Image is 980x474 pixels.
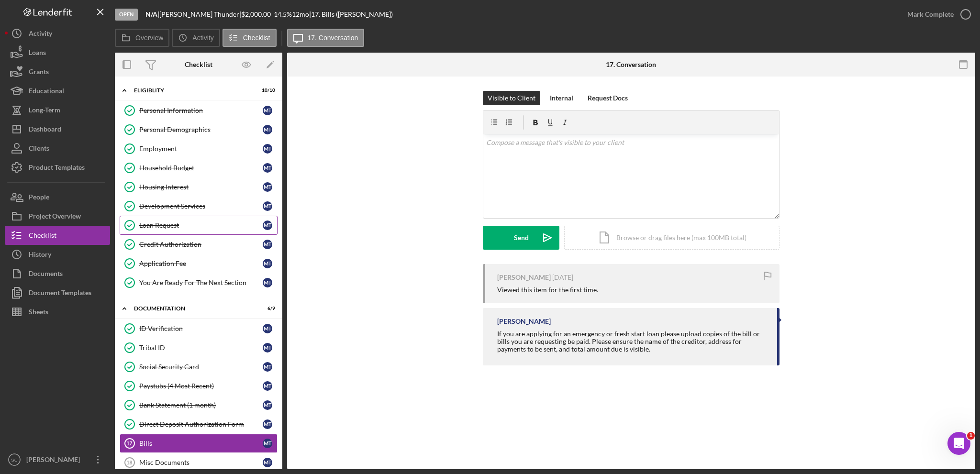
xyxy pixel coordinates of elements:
[588,91,628,105] div: Request Docs
[126,460,132,465] tspan: 18
[223,29,277,47] button: Checklist
[145,11,159,18] div: |
[263,201,272,211] div: M T
[898,5,975,24] button: Mark Complete
[139,145,263,153] div: Employment
[5,187,110,207] button: People
[139,183,263,191] div: Housing Interest
[29,283,91,305] div: Document Templates
[263,106,272,115] div: M T
[120,120,278,139] a: Personal DemographicsMT
[29,24,52,45] div: Activity
[120,197,278,216] a: Development ServicesMT
[263,439,272,448] div: M T
[139,126,263,133] div: Personal Demographics
[497,330,768,353] div: If you are applying for an emergency or fresh start loan please upload copies of the bill or bill...
[120,101,278,120] a: Personal InformationMT
[139,420,263,428] div: Direct Deposit Authorization Form
[967,432,975,440] span: 1
[309,11,393,18] div: | 17. Bills ([PERSON_NAME])
[497,274,551,281] div: [PERSON_NAME]
[115,9,138,21] div: Open
[292,11,309,18] div: 12 mo
[5,81,110,100] button: Educational
[263,400,272,410] div: M T
[5,100,110,120] a: Long-Term
[258,88,275,93] div: 10 / 10
[29,139,49,160] div: Clients
[550,91,573,105] div: Internal
[139,260,263,267] div: Application Fee
[263,182,272,192] div: M T
[120,158,278,177] a: Household BudgetMT
[139,202,263,210] div: Development Services
[263,163,272,173] div: M T
[5,264,110,283] a: Documents
[5,450,110,469] button: SC[PERSON_NAME]
[139,401,263,409] div: Bank Statement (1 month)
[145,10,157,18] b: N/A
[120,376,278,396] a: Paystubs (4 Most Recent)MT
[120,216,278,235] a: Loan RequestMT
[120,139,278,158] a: EmploymentMT
[192,34,213,42] label: Activity
[263,240,272,249] div: M T
[139,382,263,390] div: Paystubs (4 Most Recent)
[139,241,263,248] div: Credit Authorization
[287,29,365,47] button: 17. Conversation
[139,459,263,466] div: Misc Documents
[263,220,272,230] div: M T
[120,235,278,254] a: Credit AuthorizationMT
[11,457,17,463] text: SC
[120,396,278,415] a: Bank Statement (1 month)MT
[5,302,110,321] button: Sheets
[172,29,220,47] button: Activity
[5,43,110,62] button: Loans
[243,34,270,42] label: Checklist
[308,34,358,42] label: 17. Conversation
[139,107,263,114] div: Personal Information
[24,450,86,472] div: [PERSON_NAME]
[5,226,110,245] button: Checklist
[263,144,272,154] div: M T
[120,338,278,357] a: Tribal IDMT
[263,419,272,429] div: M T
[139,164,263,172] div: Household Budget
[120,453,278,472] a: 18Misc DocumentsMT
[29,62,49,84] div: Grants
[139,325,263,332] div: ID Verification
[263,125,272,134] div: M T
[29,226,56,247] div: Checklist
[5,245,110,264] button: History
[120,415,278,434] a: Direct Deposit Authorization FormMT
[29,187,49,209] div: People
[263,381,272,391] div: M T
[29,302,48,324] div: Sheets
[120,357,278,376] a: Social Security CardMT
[134,306,251,311] div: Documentation
[185,61,212,68] div: Checklist
[159,11,241,18] div: [PERSON_NAME] Thunder |
[115,29,169,47] button: Overview
[29,120,61,141] div: Dashboard
[5,62,110,81] button: Grants
[583,91,633,105] button: Request Docs
[514,226,529,250] div: Send
[5,283,110,302] a: Document Templates
[120,434,278,453] a: 17BillsMT
[241,11,274,18] div: $2,000.00
[5,139,110,158] a: Clients
[263,362,272,372] div: M T
[497,286,598,294] div: Viewed this item for the first time.
[5,24,110,43] button: Activity
[29,264,63,286] div: Documents
[947,432,970,455] iframe: Intercom live chat
[29,100,60,122] div: Long-Term
[29,43,46,65] div: Loans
